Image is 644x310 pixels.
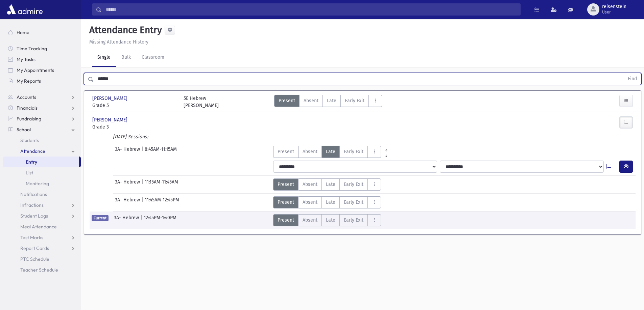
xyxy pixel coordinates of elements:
[303,181,317,188] span: Absent
[326,217,335,224] span: Late
[624,73,641,85] button: Find
[278,199,294,206] span: Present
[102,3,520,16] input: Search
[26,180,49,187] span: Monitoring
[3,167,81,178] a: List
[3,189,81,200] a: Notifications
[144,214,176,226] span: 12:45PM-1:40PM
[3,103,81,113] a: Financials
[115,196,141,208] span: 3A- Hebrew
[326,148,335,155] span: Late
[278,181,294,188] span: Present
[17,78,41,84] span: My Reports
[303,217,317,224] span: Absent
[3,92,81,103] a: Accounts
[89,39,148,45] u: Missing Attendance History
[3,124,81,135] a: School
[273,178,381,191] div: AttTypes
[344,148,363,155] span: Early Exit
[20,245,49,251] span: Report Cards
[278,217,294,224] span: Present
[3,113,81,124] a: Fundraising
[141,146,145,158] span: |
[17,116,41,122] span: Fundraising
[20,137,39,143] span: Students
[17,56,35,62] span: My Tasks
[115,146,141,158] span: 3A- Hebrew
[20,148,45,154] span: Attendance
[92,123,177,131] span: Grade 3
[3,146,81,157] a: Attendance
[602,4,626,9] span: reisenstein
[116,48,136,67] a: Bulk
[273,146,391,158] div: AttTypes
[3,210,81,221] a: Student Logs
[115,178,141,191] span: 3A- Hebrew
[92,95,129,102] span: [PERSON_NAME]
[26,159,37,165] span: Entry
[17,94,36,100] span: Accounts
[3,54,81,65] a: My Tasks
[326,181,335,188] span: Late
[344,199,363,206] span: Early Exit
[381,146,391,151] a: All Prior
[3,221,81,232] a: Meal Attendance
[87,39,148,45] a: Missing Attendance History
[3,243,81,254] a: Report Cards
[92,116,129,123] span: [PERSON_NAME]
[304,97,318,104] span: Absent
[20,202,44,208] span: Infractions
[114,214,140,226] span: 3A- Hebrew
[140,214,144,226] span: |
[92,215,109,221] span: Current
[3,43,81,54] a: Time Tracking
[345,97,364,104] span: Early Exit
[344,181,363,188] span: Early Exit
[184,95,219,109] div: 5E Hebrew [PERSON_NAME]
[92,102,177,109] span: Grade 5
[113,134,148,140] i: [DATE] Sessions:
[145,146,177,158] span: 8:45AM-11:15AM
[145,178,178,191] span: 11:15AM-11:45AM
[602,9,626,15] span: User
[141,178,145,191] span: |
[326,199,335,206] span: Late
[17,67,54,73] span: My Appointments
[145,196,179,208] span: 11:45AM-12:45PM
[327,97,336,104] span: Late
[273,196,381,208] div: AttTypes
[20,234,43,241] span: Test Marks
[136,48,170,67] a: Classroom
[303,148,317,155] span: Absent
[87,24,162,36] h5: Attendance Entry
[3,232,81,243] a: Test Marks
[3,27,81,38] a: Home
[273,214,381,226] div: AttTypes
[3,76,81,86] a: My Reports
[141,196,145,208] span: |
[20,213,48,219] span: Student Logs
[381,151,391,157] a: All Later
[17,46,47,52] span: Time Tracking
[20,191,47,197] span: Notifications
[3,157,79,167] a: Entry
[26,170,33,176] span: List
[279,97,295,104] span: Present
[274,95,382,109] div: AttTypes
[3,178,81,189] a: Monitoring
[20,224,57,230] span: Meal Attendance
[3,65,81,76] a: My Appointments
[3,254,81,264] a: PTC Schedule
[92,48,116,67] a: Single
[344,217,363,224] span: Early Exit
[278,148,294,155] span: Present
[17,29,29,35] span: Home
[17,105,38,111] span: Financials
[3,264,81,275] a: Teacher Schedule
[3,135,81,146] a: Students
[3,200,81,210] a: Infractions
[20,256,49,262] span: PTC Schedule
[20,267,58,273] span: Teacher Schedule
[5,3,44,16] img: AdmirePro
[303,199,317,206] span: Absent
